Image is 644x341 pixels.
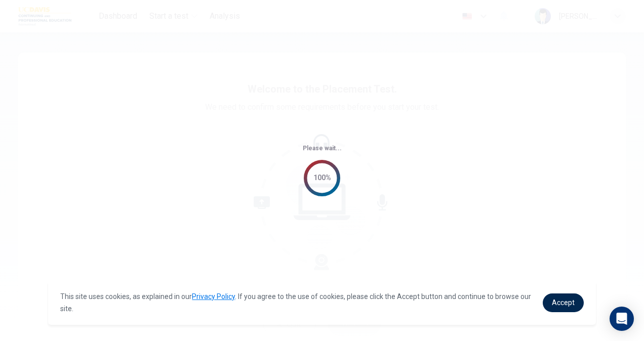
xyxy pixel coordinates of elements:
div: cookieconsent [48,280,595,325]
span: This site uses cookies, as explained in our . If you agree to the use of cookies, please click th... [60,292,531,313]
div: 100% [313,172,331,184]
div: Open Intercom Messenger [610,307,634,331]
span: Please wait... [303,145,342,152]
a: Privacy Policy [192,292,235,301]
span: Accept [552,299,575,307]
a: dismiss cookie message [543,293,584,312]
